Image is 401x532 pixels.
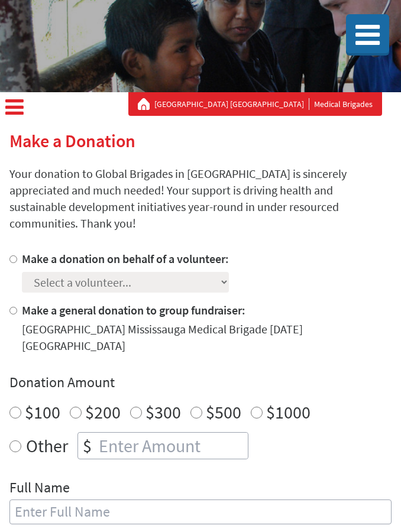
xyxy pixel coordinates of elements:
label: Other [26,432,68,459]
label: $200 [85,401,121,423]
label: $100 [25,401,60,423]
h4: Donation Amount [9,373,392,392]
h2: Make a Donation [9,130,392,151]
label: Make a general donation to group fundraiser: [22,303,245,317]
p: Your donation to Global Brigades in [GEOGRAPHIC_DATA] is sincerely appreciated and much needed! Y... [9,166,392,232]
label: Full Name [9,478,70,499]
input: Enter Full Name [9,499,392,524]
div: $ [78,433,96,459]
label: $1000 [266,401,311,423]
label: Make a donation on behalf of a volunteer: [22,251,229,266]
a: [GEOGRAPHIC_DATA] [GEOGRAPHIC_DATA] [154,98,309,110]
input: Enter Amount [96,433,248,459]
div: Medical Brigades [138,98,373,110]
div: [GEOGRAPHIC_DATA] Mississauga Medical Brigade [DATE] [GEOGRAPHIC_DATA] [22,321,392,354]
label: $300 [145,401,181,423]
label: $500 [206,401,241,423]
